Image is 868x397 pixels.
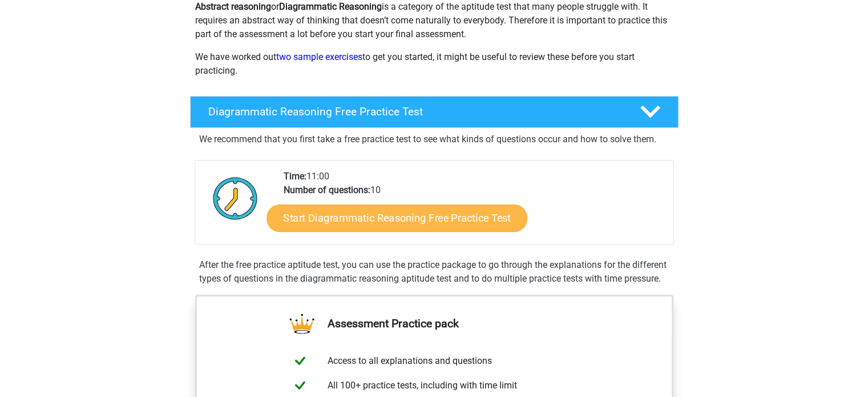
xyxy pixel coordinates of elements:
b: Time: [284,171,306,182]
b: Diagrammatic Reasoning [279,1,382,12]
p: We recommend that you first take a free practice test to see what kinds of questions occur and ho... [199,133,669,146]
div: 11:00 10 [275,170,673,244]
a: two sample exercises [276,51,362,62]
b: Abstract reasoning [195,1,271,12]
h4: Diagrammatic Reasoning Free Practice Test [208,105,621,118]
a: Diagrammatic Reasoning Free Practice Test [185,96,683,128]
a: Start Diagrammatic Reasoning Free Practice Test [267,204,527,231]
div: After the free practice aptitude test, you can use the practice package to go through the explana... [195,258,674,286]
b: Number of questions: [284,185,370,195]
p: We have worked out to get you started, it might be useful to review these before you start practi... [195,50,673,78]
img: Clock [207,170,264,227]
